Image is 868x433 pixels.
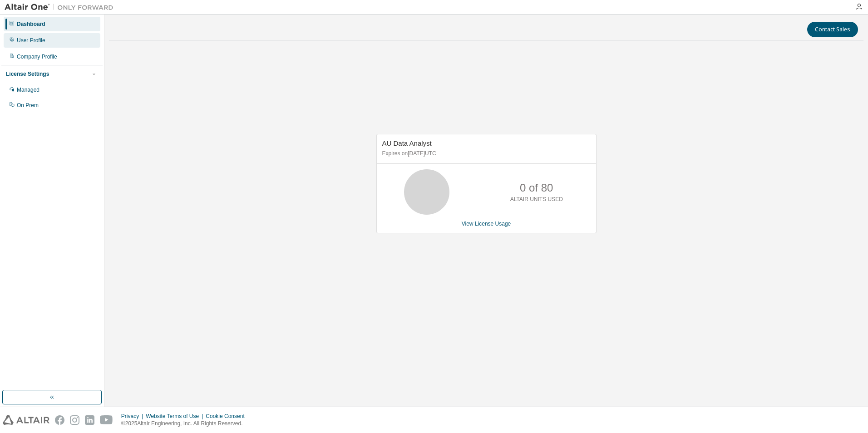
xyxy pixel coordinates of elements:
div: License Settings [6,70,49,78]
p: © 2025 Altair Engineering, Inc. All Rights Reserved. [121,420,250,428]
img: instagram.svg [70,415,79,425]
div: Dashboard [17,20,45,28]
div: Website Terms of Use [146,413,206,420]
div: Managed [17,86,39,93]
span: AU Data Analyst [382,139,432,147]
div: On Prem [17,102,39,109]
p: 0 of 80 [520,180,553,196]
img: linkedin.svg [85,415,94,425]
img: altair_logo.svg [3,415,49,425]
img: Altair One [5,3,118,12]
img: facebook.svg [55,415,64,425]
p: Expires on [DATE] UTC [382,150,588,157]
a: View License Usage [462,221,511,227]
div: Privacy [121,413,146,420]
img: youtube.svg [100,415,113,425]
p: ALTAIR UNITS USED [510,196,563,203]
div: User Profile [17,37,45,44]
div: Company Profile [17,53,57,60]
button: Contact Sales [807,22,858,37]
div: Cookie Consent [206,413,250,420]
